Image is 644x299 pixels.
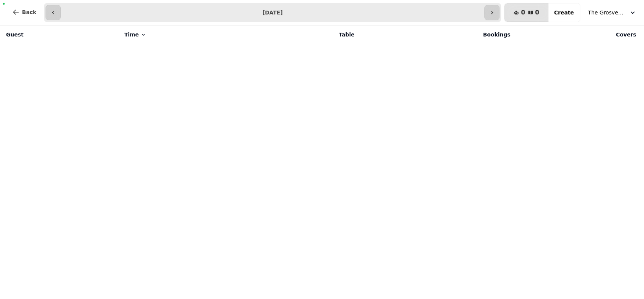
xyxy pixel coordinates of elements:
span: The Grosvenor [588,9,626,16]
th: Table [253,25,359,44]
span: Back [22,9,36,15]
span: Create [554,10,574,15]
span: 0 [521,9,525,16]
span: 0 [535,9,539,16]
button: Create [548,3,580,22]
th: Bookings [359,25,515,44]
button: The Grosvenor [583,6,641,19]
span: Time [124,31,139,38]
button: Back [6,3,42,21]
button: 00 [504,3,548,22]
th: Covers [515,25,641,44]
button: Time [124,31,146,38]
